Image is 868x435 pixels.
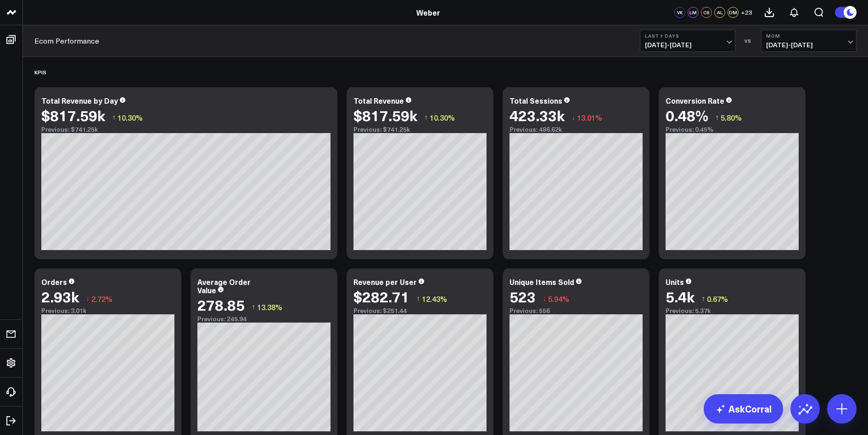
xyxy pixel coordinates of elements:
div: 0.48% [666,107,708,123]
span: ↓ [571,112,575,123]
div: Units [666,277,684,287]
div: Previous: 486.62k [510,126,643,133]
button: Last 7 Days[DATE]-[DATE] [640,30,735,52]
div: Previous: 0.45% [666,126,799,133]
span: 5.80% [721,112,742,123]
div: KPIS [34,61,46,83]
span: ↑ [416,293,420,305]
div: Revenue per User [353,277,417,287]
div: Previous: 5.37k [666,307,799,314]
div: DM [728,7,739,18]
div: CS [701,7,712,18]
div: LM [688,7,699,18]
span: 10.30% [430,112,455,123]
div: Total Revenue [353,95,404,106]
span: 10.30% [118,112,143,123]
div: Previous: 556 [510,307,643,314]
span: ↓ [86,293,90,305]
div: AL [714,7,725,18]
div: 278.85 [197,296,245,313]
button: +23 [741,7,752,18]
div: Conversion Rate [666,95,724,106]
div: VS [740,38,756,44]
span: 12.43% [422,294,447,304]
a: AskCorral [704,394,783,424]
div: 423.33k [510,107,565,123]
span: [DATE] - [DATE] [645,41,730,49]
span: ↑ [252,301,255,313]
div: $282.71 [353,288,409,305]
button: MoM[DATE]-[DATE] [761,30,857,52]
span: + 23 [741,9,752,16]
b: MoM [766,33,851,39]
div: Previous: $251.44 [353,307,487,314]
span: ↓ [543,293,546,305]
div: Previous: $741.25k [41,126,330,133]
span: 13.01% [577,112,602,123]
div: Previous: 3.01k [41,307,174,314]
div: Orders [41,277,67,287]
div: Previous: 245.94 [197,315,330,323]
div: Unique Items Sold [510,277,574,287]
div: VK [674,7,685,18]
div: Total Revenue by Day [41,95,118,106]
div: Total Sessions [510,95,562,106]
span: [DATE] - [DATE] [766,41,851,49]
div: $817.59k [41,107,105,123]
div: 2.93k [41,288,79,305]
span: ↑ [701,293,705,305]
div: 5.4k [666,288,694,305]
span: 5.94% [548,294,569,304]
span: 0.67% [707,294,728,304]
span: 13.38% [257,302,282,312]
a: Ecom Performance [34,36,99,46]
div: $817.59k [353,107,417,123]
div: Previous: $741.25k [353,126,487,133]
span: ↑ [424,112,428,123]
div: 523 [510,288,536,305]
div: Average Order Value [197,277,251,295]
a: Weber [416,7,440,17]
span: 2.72% [91,294,112,304]
span: ↑ [715,112,719,123]
b: Last 7 Days [645,33,730,39]
span: ↑ [112,112,116,123]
